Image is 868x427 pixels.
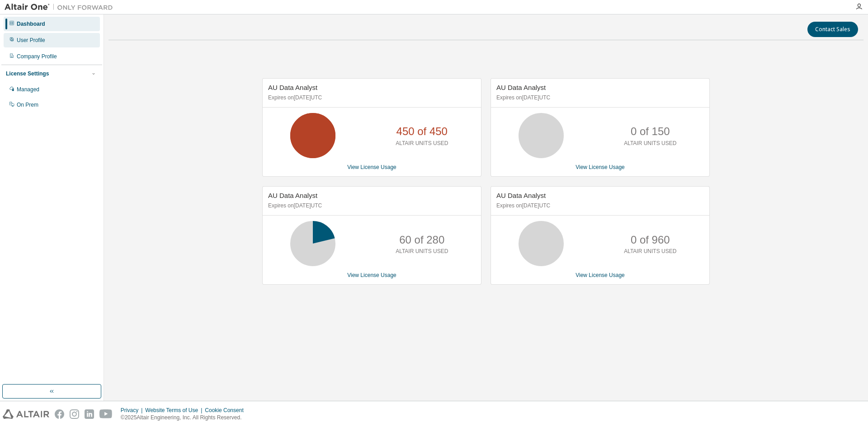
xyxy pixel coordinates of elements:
span: AU Data Analyst [496,84,546,91]
img: altair_logo.svg [3,409,49,419]
p: ALTAIR UNITS USED [624,248,676,255]
a: View License Usage [576,164,625,170]
p: Expires on [DATE] UTC [496,94,702,102]
p: 0 of 960 [631,232,670,248]
p: © 2025 Altair Engineering, Inc. All Rights Reserved. [121,414,249,422]
p: Expires on [DATE] UTC [268,94,473,102]
button: Contact Sales [807,22,858,37]
a: View License Usage [576,272,625,278]
p: 0 of 150 [631,124,670,139]
div: License Settings [6,70,49,77]
img: youtube.svg [99,409,113,419]
span: AU Data Analyst [496,192,546,199]
p: Expires on [DATE] UTC [268,202,473,210]
div: Cookie Consent [205,407,249,414]
div: Website Terms of Use [145,407,205,414]
img: facebook.svg [55,409,64,419]
img: Altair One [5,3,118,12]
div: Company Profile [17,53,57,60]
a: View License Usage [347,272,396,278]
img: instagram.svg [70,409,79,419]
span: AU Data Analyst [268,84,317,91]
p: ALTAIR UNITS USED [624,140,676,147]
span: AU Data Analyst [268,192,317,199]
div: Managed [17,86,39,93]
p: 450 of 450 [396,124,448,139]
div: User Profile [17,37,45,44]
div: Privacy [121,407,145,414]
div: Dashboard [17,20,45,28]
div: On Prem [17,101,38,108]
p: ALTAIR UNITS USED [396,140,448,147]
p: 60 of 280 [399,232,444,248]
a: View License Usage [347,164,396,170]
p: ALTAIR UNITS USED [396,248,448,255]
p: Expires on [DATE] UTC [496,202,702,210]
img: linkedin.svg [85,409,94,419]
